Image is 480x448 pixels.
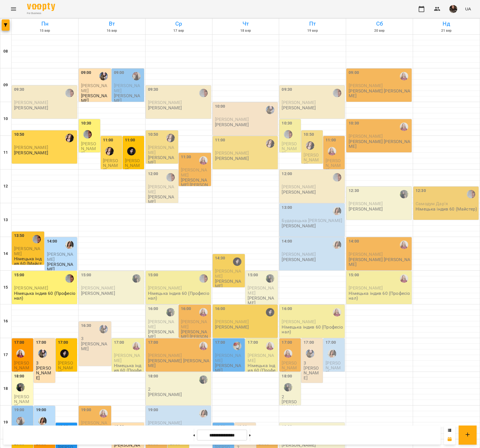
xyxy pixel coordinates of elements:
[12,19,77,28] h6: Пн
[266,106,274,114] div: Голуб Наталія Олександрівна
[81,83,107,93] span: [PERSON_NAME]
[83,130,92,139] img: Гута Оксана Анатоліївна
[215,137,225,143] label: 11:00
[248,353,274,363] span: [PERSON_NAME]
[16,383,25,392] img: Поліщук Анастасія Сергіївна
[99,409,108,418] img: Мокієвець Альона Вікторівна
[282,257,316,262] p: [PERSON_NAME]
[266,308,274,316] div: Луцюк Александра Андріївна
[81,420,107,430] span: [PERSON_NAME]
[146,28,211,33] h6: 17 вер
[166,308,175,316] div: Поліщук Анастасія Сергіївна
[282,218,342,223] span: Бударацька [PERSON_NAME]
[81,141,96,156] span: [PERSON_NAME]
[266,274,274,283] div: Поліщук Анастасія Сергіївна
[465,6,471,12] span: UA
[266,139,274,148] img: Дубович Ярослава Вікторівна
[79,19,144,28] h6: Вт
[284,130,292,139] img: Гута Оксана Анатоліївна
[3,318,8,324] h6: 16
[127,147,136,155] div: Луцюк Александра Андріївна
[81,336,110,341] p: 3
[148,358,210,368] p: [PERSON_NAME] [PERSON_NAME]
[14,256,43,271] p: Німецька індив 60 (Майстер)
[81,120,91,126] label: 10:30
[125,158,140,173] span: [PERSON_NAME]
[306,349,314,358] img: Голуб Наталія Олександрівна
[148,87,158,93] label: 09:30
[166,173,175,182] img: Гута Оксана Анатоліївна
[400,72,408,80] img: Мокієвець Альона Вікторівна
[146,19,211,28] h6: Ср
[27,3,55,11] img: Voopty Logo
[266,342,274,350] img: Мокієвець Альона Вікторівна
[349,134,383,139] span: [PERSON_NAME]
[306,141,314,150] img: Дубович Ярослава Вікторівна
[14,272,24,278] label: 15:00
[114,353,140,363] span: [PERSON_NAME]
[60,349,69,358] img: Луцюк Александра Андріївна
[148,306,158,312] label: 16:00
[81,272,91,278] label: 15:00
[103,137,113,143] label: 11:00
[148,145,174,155] span: [PERSON_NAME]
[14,360,29,375] span: [PERSON_NAME]
[181,178,210,192] p: [PERSON_NAME] [PERSON_NAME]
[326,340,336,346] label: 17:00
[215,279,244,289] p: [PERSON_NAME]
[148,155,177,165] p: [PERSON_NAME]
[38,417,47,425] div: Пустовіт Анастасія Володимирівна
[47,238,57,245] label: 14:00
[14,285,48,291] span: [PERSON_NAME]
[132,342,141,350] div: Мокієвець Альона Вікторівна
[16,417,25,425] img: Маринич Марія В'ячеславівна
[36,366,54,380] p: [PERSON_NAME]
[328,147,336,155] div: Мокієвець Альона Вікторівна
[99,72,108,80] div: Голуб Наталія Олександрівна
[282,184,316,189] span: [PERSON_NAME]
[132,72,141,80] img: Маринич Марія В'ячеславівна
[215,255,225,261] label: 14:30
[81,407,91,413] label: 19:00
[333,207,341,215] img: Пустовіт Анастасія Володимирівна
[7,2,20,16] button: Menu
[467,190,475,198] img: Гута Оксана Анатоліївна
[349,70,359,76] label: 09:00
[199,89,208,97] img: Гута Оксана Анатоліївна
[148,272,158,278] label: 15:00
[3,284,8,291] h6: 15
[199,274,208,283] div: Гута Оксана Анатоліївна
[349,238,359,245] label: 14:00
[14,394,29,409] span: [PERSON_NAME]
[328,349,336,358] div: Пустовіт Анастасія Володимирівна
[148,373,158,379] label: 18:00
[304,366,322,380] p: [PERSON_NAME]
[65,241,74,249] div: Пустовіт Анастасія Володимирівна
[58,360,73,375] span: [PERSON_NAME]
[14,233,24,239] label: 13:50
[3,48,8,55] h6: 08
[32,235,41,243] img: Гута Оксана Анатоліївна
[65,134,74,142] img: Дубович Ярослава Вікторівна
[284,349,292,358] img: Мокієвець Альона Вікторівна
[181,329,210,344] p: [PERSON_NAME] [PERSON_NAME]
[148,100,182,105] span: [PERSON_NAME]
[81,291,115,296] p: [PERSON_NAME]
[284,383,292,392] div: Поліщук Анастасія Сергіївна
[105,147,114,155] div: Дубович Ярослава Вікторівна
[349,120,359,126] label: 10:30
[199,375,208,384] img: Поліщук Анастасія Сергіївна
[282,252,316,257] span: [PERSON_NAME]
[349,83,383,88] span: [PERSON_NAME]
[125,137,135,143] label: 11:00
